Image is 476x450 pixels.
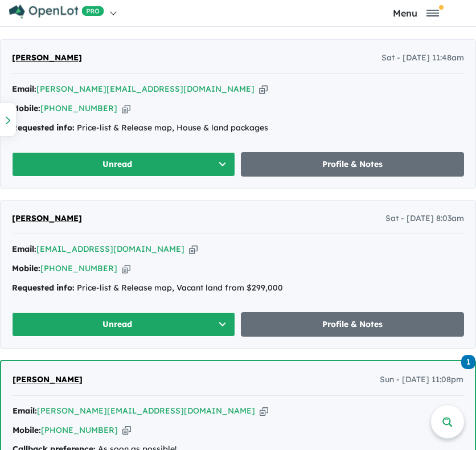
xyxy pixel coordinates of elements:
[359,7,474,18] button: Toggle navigation
[122,263,130,275] button: Copy
[13,406,37,416] strong: Email:
[37,406,255,416] a: [PERSON_NAME][EMAIL_ADDRESS][DOMAIN_NAME]
[189,243,198,255] button: Copy
[122,424,131,436] button: Copy
[13,373,83,387] a: [PERSON_NAME]
[461,354,475,369] a: 1
[12,213,82,223] span: [PERSON_NAME]
[13,374,83,384] span: [PERSON_NAME]
[259,83,268,95] button: Copy
[12,212,82,226] a: [PERSON_NAME]
[12,121,464,135] div: Price-list & Release map, House & land packages
[9,5,104,19] img: Openlot PRO Logo White
[12,52,82,63] span: [PERSON_NAME]
[12,283,75,293] strong: Requested info:
[12,51,82,65] a: [PERSON_NAME]
[385,212,464,226] span: Sat - [DATE] 8:03am
[122,103,130,114] button: Copy
[36,244,184,254] a: [EMAIL_ADDRESS][DOMAIN_NAME]
[12,122,75,133] strong: Requested info:
[36,84,255,94] a: [PERSON_NAME][EMAIL_ADDRESS][DOMAIN_NAME]
[380,373,463,387] span: Sun - [DATE] 11:08pm
[12,263,40,273] strong: Mobile:
[12,281,464,295] div: Price-list & Release map, Vacant land from $299,000
[381,51,464,65] span: Sat - [DATE] 11:48am
[12,152,235,177] button: Unread
[461,355,475,369] span: 1
[40,263,117,273] a: [PHONE_NUMBER]
[41,425,118,435] a: [PHONE_NUMBER]
[241,152,464,177] a: Profile & Notes
[13,425,41,435] strong: Mobile:
[241,312,464,337] a: Profile & Notes
[12,244,36,254] strong: Email:
[12,312,235,337] button: Unread
[12,103,40,113] strong: Mobile:
[12,84,36,94] strong: Email:
[40,103,117,113] a: [PHONE_NUMBER]
[260,405,268,417] button: Copy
